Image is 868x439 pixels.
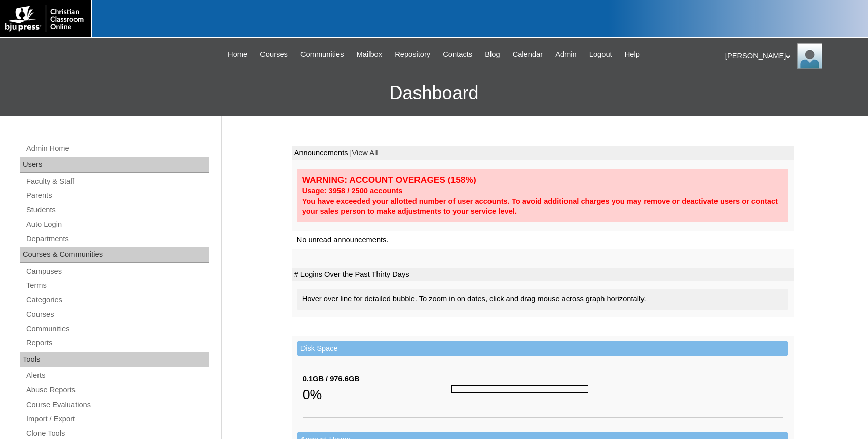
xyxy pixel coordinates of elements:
[555,49,577,60] span: Admin
[625,49,640,60] span: Help
[485,49,500,60] span: Blog
[5,70,863,116] h3: Dashboard
[228,49,247,60] span: Home
[25,413,209,425] a: Import / Export
[295,49,349,60] a: Communities
[589,49,612,60] span: Logout
[25,369,209,382] a: Alerts
[620,49,645,60] a: Help
[25,279,209,292] a: Terms
[20,247,209,263] div: Courses & Communities
[297,341,788,356] td: Disk Space
[20,352,209,368] div: Tools
[5,5,86,32] img: logo-white.png
[302,196,783,217] div: You have exceeded your allotted number of user accounts. To avoid additional charges you may remo...
[352,49,388,60] a: Mailbox
[550,49,582,60] a: Admin
[292,268,794,282] td: # Logins Over the Past Thirty Days
[25,308,209,321] a: Courses
[797,43,822,69] img: Karen Lawton
[25,399,209,411] a: Course Evaluations
[480,49,505,60] a: Blog
[25,265,209,278] a: Campuses
[303,384,451,405] div: 0%
[443,49,472,60] span: Contacts
[25,384,209,397] a: Abuse Reports
[25,337,209,349] a: Reports
[302,174,783,186] div: WARNING: ACCOUNT OVERAGES (158%)
[303,374,451,384] div: 0.1GB / 976.6GB
[297,289,788,310] div: Hover over line for detailed bubble. To zoom in on dates, click and drag mouse across graph horiz...
[25,233,209,245] a: Departments
[25,142,209,155] a: Admin Home
[25,218,209,231] a: Auto Login
[357,49,383,60] span: Mailbox
[25,204,209,216] a: Students
[395,49,430,60] span: Repository
[513,49,543,60] span: Calendar
[20,157,209,173] div: Users
[508,49,548,60] a: Calendar
[352,149,378,157] a: View All
[255,49,293,60] a: Courses
[222,49,252,60] a: Home
[302,187,403,195] strong: Usage: 3958 / 2500 accounts
[438,49,477,60] a: Contacts
[725,43,858,69] div: [PERSON_NAME]
[584,49,617,60] a: Logout
[25,189,209,202] a: Parents
[300,49,344,60] span: Communities
[25,294,209,306] a: Categories
[292,231,794,249] td: No unread announcements.
[390,49,435,60] a: Repository
[25,175,209,188] a: Faculty & Staff
[292,146,794,160] td: Announcements |
[260,49,288,60] span: Courses
[25,323,209,335] a: Communities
